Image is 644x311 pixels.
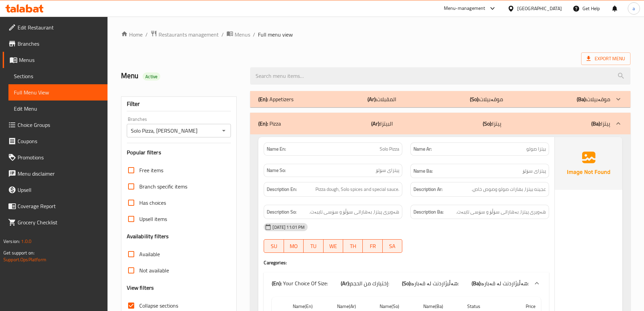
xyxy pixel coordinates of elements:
[383,239,402,253] button: SA
[284,239,304,253] button: MO
[221,30,224,39] li: /
[127,149,231,156] h3: Popular filters
[526,146,546,153] span: بيتزا صولو
[18,153,102,161] span: Promotions
[150,30,219,39] a: Restaurants management
[483,119,501,128] p: پیتزا
[3,214,108,230] a: Grocery Checklist
[139,166,163,174] span: Free items
[264,239,284,253] button: SU
[127,284,154,292] h3: View filters
[8,68,108,84] a: Sections
[591,118,601,129] b: (Ba):
[380,146,399,153] span: Solo Pizza
[413,146,432,153] strong: Name Ar:
[139,250,160,258] span: Available
[470,94,479,104] b: (So):
[306,241,320,251] span: TU
[413,185,443,194] strong: Description Ar:
[18,137,102,145] span: Coupons
[250,113,630,134] div: (En): Pizza(Ar):البيتزا(So):پیتزا(Ba):پیتزا
[143,73,160,80] span: Active
[633,5,635,12] span: a
[3,19,108,36] a: Edit Restaurant
[367,95,396,103] p: المقبلات
[3,36,108,52] a: Branches
[413,167,433,175] strong: Name Ba:
[139,302,178,310] span: Collapse sections
[159,30,219,39] span: Restaurants management
[3,248,34,257] span: Get support on:
[121,71,242,81] h2: Menu
[472,278,481,288] b: (Ba):
[341,278,350,288] b: (Ar):
[267,208,296,216] strong: Description So:
[139,215,167,223] span: Upsell items
[264,272,549,294] div: (En): Your Choice Of Size:(Ar):إختيارك من الحجم:(So):هەڵبژاردنت لە قەبارە:(Ba):هەڵبژاردنت لە قەبارە:
[483,118,492,129] b: (So):
[470,95,503,103] p: موقەبیلات
[258,119,281,128] p: Pizza
[272,278,282,288] b: (En):
[3,52,108,68] a: Menus
[18,186,102,194] span: Upsell
[326,241,340,251] span: WE
[18,202,102,210] span: Coverage Report
[258,94,268,104] b: (En):
[324,239,343,253] button: WE
[3,237,20,246] span: Version:
[350,278,389,288] span: إختيارك من الحجم:
[127,232,169,240] h3: Availability filters
[523,167,546,175] span: پیتزای سۆلۆ
[18,121,102,129] span: Choice Groups
[3,165,108,182] a: Menu disclaimer
[346,241,360,251] span: TH
[253,30,255,39] li: /
[3,117,108,133] a: Choice Groups
[235,30,250,39] span: Menus
[143,72,160,81] div: Active
[264,259,549,266] h4: Caregories:
[19,56,102,64] span: Menus
[267,241,281,251] span: SU
[121,30,143,39] a: Home
[14,72,102,80] span: Sections
[250,67,630,85] input: search
[267,167,286,174] strong: Name So:
[363,239,382,253] button: FR
[14,88,102,96] span: Full Menu View
[304,239,323,253] button: TU
[315,185,399,194] span: Pizza dough, Solo spices and special sauce.
[258,30,293,39] span: Full menu view
[139,199,166,207] span: Has choices
[145,30,148,39] li: /
[18,23,102,31] span: Edit Restaurant
[226,30,250,39] a: Menus
[121,30,630,39] nav: breadcrumb
[258,95,293,103] p: Appetizers
[376,167,399,174] span: پیتزای سۆلۆ
[18,170,102,178] span: Menu disclaimer
[371,118,380,129] b: (Ar):
[270,224,307,230] span: [DATE] 11:01 PM
[267,146,286,153] strong: Name En:
[14,105,102,113] span: Edit Menu
[402,278,411,288] b: (So):
[343,239,363,253] button: TH
[385,241,400,251] span: SA
[456,208,546,216] span: هەویری پیتزا، بەهاراتی سۆڵۆ و سۆسی تایبەت.
[555,137,622,190] img: Ae5nvW7+0k+MAAAAAElFTkSuQmCC
[413,208,444,216] strong: Description Ba:
[371,119,393,128] p: البيتزا
[258,118,268,129] b: (En):
[3,149,108,165] a: Promotions
[577,94,587,104] b: (Ba):
[309,208,399,216] span: هەویری پیتزا، بەهاراتی سۆڵۆ و سۆسی تایبەت.
[577,95,610,103] p: موقەبیلات
[3,133,108,149] a: Coupons
[18,218,102,226] span: Grocery Checklist
[8,101,108,117] a: Edit Menu
[139,266,169,274] span: Not available
[472,185,546,194] span: عجينه بيتزا، بهارات صولو وصوص خاص.
[267,185,297,194] strong: Description En:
